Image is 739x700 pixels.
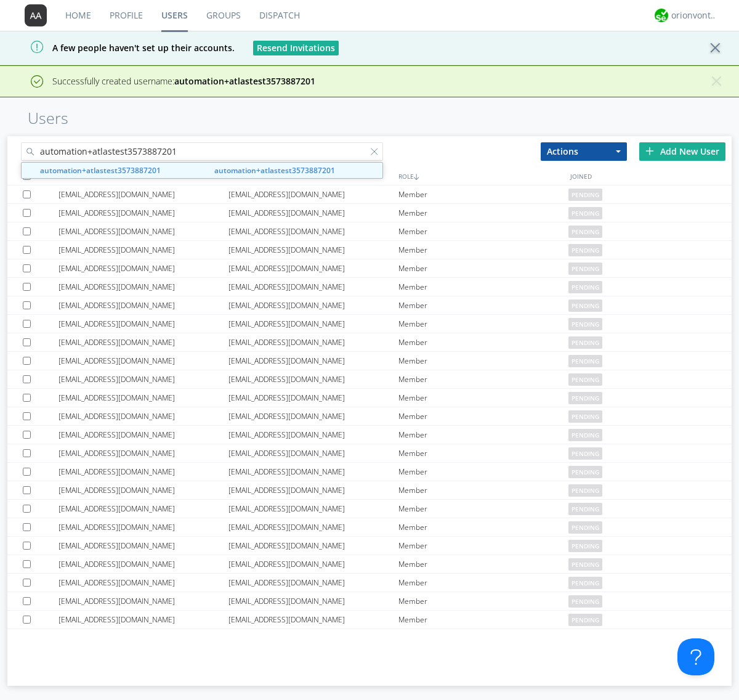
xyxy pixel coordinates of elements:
div: [EMAIL_ADDRESS][DOMAIN_NAME] [228,407,398,425]
div: [EMAIL_ADDRESS][DOMAIN_NAME] [59,611,228,629]
div: [EMAIL_ADDRESS][DOMAIN_NAME] [228,444,398,462]
span: pending [568,262,602,275]
span: pending [568,373,602,386]
div: ROLE [395,167,567,185]
a: [EMAIL_ADDRESS][DOMAIN_NAME][EMAIL_ADDRESS][DOMAIN_NAME]Memberpending [7,592,732,611]
div: [EMAIL_ADDRESS][DOMAIN_NAME] [228,592,398,610]
span: pending [568,558,602,571]
div: [EMAIL_ADDRESS][DOMAIN_NAME] [228,389,398,407]
div: [EMAIL_ADDRESS][DOMAIN_NAME] [59,518,228,536]
span: pending [568,189,602,201]
div: Member [398,481,568,499]
a: [EMAIL_ADDRESS][DOMAIN_NAME][EMAIL_ADDRESS][DOMAIN_NAME]Memberpending [7,185,732,204]
div: [EMAIL_ADDRESS][DOMAIN_NAME] [59,426,228,444]
div: JOINED [567,167,739,185]
a: [EMAIL_ADDRESS][DOMAIN_NAME][EMAIL_ADDRESS][DOMAIN_NAME]Memberpending [7,444,732,463]
div: [EMAIL_ADDRESS][DOMAIN_NAME] [228,481,398,499]
span: pending [568,226,602,238]
div: [EMAIL_ADDRESS][DOMAIN_NAME] [228,611,398,629]
span: pending [568,336,602,349]
a: [EMAIL_ADDRESS][DOMAIN_NAME][EMAIL_ADDRESS][DOMAIN_NAME]Memberpending [7,500,732,518]
strong: automation+atlastest3573887201 [40,165,161,176]
div: Member [398,426,568,444]
a: [EMAIL_ADDRESS][DOMAIN_NAME][EMAIL_ADDRESS][DOMAIN_NAME]Memberpending [7,426,732,444]
a: [EMAIL_ADDRESS][DOMAIN_NAME][EMAIL_ADDRESS][DOMAIN_NAME]Memberpending [7,574,732,592]
div: [EMAIL_ADDRESS][DOMAIN_NAME] [228,333,398,351]
div: Member [398,259,568,277]
div: Member [398,592,568,610]
span: pending [568,466,602,478]
div: orionvontas+atlas+automation+org2 [671,9,717,22]
div: [EMAIL_ADDRESS][DOMAIN_NAME] [59,574,228,592]
div: [EMAIL_ADDRESS][DOMAIN_NAME] [228,555,398,573]
div: Member [398,629,568,647]
div: Member [398,444,568,462]
a: [EMAIL_ADDRESS][DOMAIN_NAME][EMAIL_ADDRESS][DOMAIN_NAME]Memberpending [7,259,732,278]
span: pending [568,355,602,367]
a: [EMAIL_ADDRESS][DOMAIN_NAME][EMAIL_ADDRESS][DOMAIN_NAME]Memberpending [7,278,732,296]
div: [EMAIL_ADDRESS][DOMAIN_NAME] [228,426,398,444]
div: Member [398,185,568,203]
div: [EMAIL_ADDRESS][DOMAIN_NAME] [59,370,228,388]
span: pending [568,484,602,497]
div: [EMAIL_ADDRESS][DOMAIN_NAME] [59,204,228,222]
div: Member [398,463,568,481]
div: [EMAIL_ADDRESS][DOMAIN_NAME] [228,518,398,536]
button: Resend Invitations [253,41,339,55]
div: Member [398,389,568,407]
a: [EMAIL_ADDRESS][DOMAIN_NAME][EMAIL_ADDRESS][DOMAIN_NAME]Memberpending [7,389,732,407]
strong: automation+atlastest3573887201 [214,165,335,176]
div: [EMAIL_ADDRESS][DOMAIN_NAME] [228,500,398,518]
div: [EMAIL_ADDRESS][DOMAIN_NAME] [59,296,228,314]
div: Member [398,352,568,370]
div: [EMAIL_ADDRESS][DOMAIN_NAME] [228,370,398,388]
div: [EMAIL_ADDRESS][DOMAIN_NAME] [59,537,228,555]
div: [EMAIL_ADDRESS][DOMAIN_NAME] [59,315,228,333]
a: [EMAIL_ADDRESS][DOMAIN_NAME][EMAIL_ADDRESS][DOMAIN_NAME]Memberpending [7,333,732,352]
div: [EMAIL_ADDRESS][DOMAIN_NAME] [228,259,398,277]
div: [EMAIL_ADDRESS][DOMAIN_NAME] [59,481,228,499]
a: [EMAIL_ADDRESS][DOMAIN_NAME][EMAIL_ADDRESS][DOMAIN_NAME]Memberpending [7,204,732,222]
div: Member [398,278,568,296]
div: Member [398,333,568,351]
div: [EMAIL_ADDRESS][DOMAIN_NAME] [59,592,228,610]
div: Member [398,537,568,555]
a: [EMAIL_ADDRESS][DOMAIN_NAME][EMAIL_ADDRESS][DOMAIN_NAME]Memberpending [7,518,732,537]
div: [EMAIL_ADDRESS][DOMAIN_NAME] [228,352,398,370]
a: [EMAIL_ADDRESS][DOMAIN_NAME][EMAIL_ADDRESS][DOMAIN_NAME]Memberpending [7,463,732,481]
div: [EMAIL_ADDRESS][DOMAIN_NAME] [228,241,398,259]
a: [EMAIL_ADDRESS][DOMAIN_NAME][EMAIL_ADDRESS][DOMAIN_NAME]Member [7,629,732,648]
div: Member [398,370,568,388]
div: [EMAIL_ADDRESS][DOMAIN_NAME] [59,222,228,240]
div: [EMAIL_ADDRESS][DOMAIN_NAME] [59,629,228,647]
a: [EMAIL_ADDRESS][DOMAIN_NAME][EMAIL_ADDRESS][DOMAIN_NAME]Memberpending [7,407,732,426]
a: [EMAIL_ADDRESS][DOMAIN_NAME][EMAIL_ADDRESS][DOMAIN_NAME]Memberpending [7,241,732,259]
div: Member [398,241,568,259]
div: [EMAIL_ADDRESS][DOMAIN_NAME] [59,407,228,425]
div: [EMAIL_ADDRESS][DOMAIN_NAME] [59,241,228,259]
div: Member [398,518,568,536]
a: [EMAIL_ADDRESS][DOMAIN_NAME][EMAIL_ADDRESS][DOMAIN_NAME]Memberpending [7,481,732,500]
div: [EMAIL_ADDRESS][DOMAIN_NAME] [59,259,228,277]
strong: automation+atlastest3573887201 [174,75,315,87]
div: [EMAIL_ADDRESS][DOMAIN_NAME] [59,500,228,518]
span: Successfully created username: [52,75,315,87]
a: [EMAIL_ADDRESS][DOMAIN_NAME][EMAIL_ADDRESS][DOMAIN_NAME]Memberpending [7,296,732,315]
img: plus.svg [645,147,654,155]
div: [EMAIL_ADDRESS][DOMAIN_NAME] [59,444,228,462]
div: [EMAIL_ADDRESS][DOMAIN_NAME] [228,463,398,481]
img: 373638.png [25,4,47,26]
span: pending [568,299,602,312]
div: Member [398,611,568,629]
div: [EMAIL_ADDRESS][DOMAIN_NAME] [228,278,398,296]
span: A few people haven't set up their accounts. [9,42,235,54]
div: [EMAIL_ADDRESS][DOMAIN_NAME] [59,333,228,351]
span: pending [568,207,602,219]
span: pending [568,521,602,534]
span: pending [568,503,602,515]
span: pending [568,281,602,293]
span: pending [568,614,602,626]
div: Member [398,222,568,240]
a: [EMAIL_ADDRESS][DOMAIN_NAME][EMAIL_ADDRESS][DOMAIN_NAME]Memberpending [7,315,732,333]
div: Member [398,315,568,333]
